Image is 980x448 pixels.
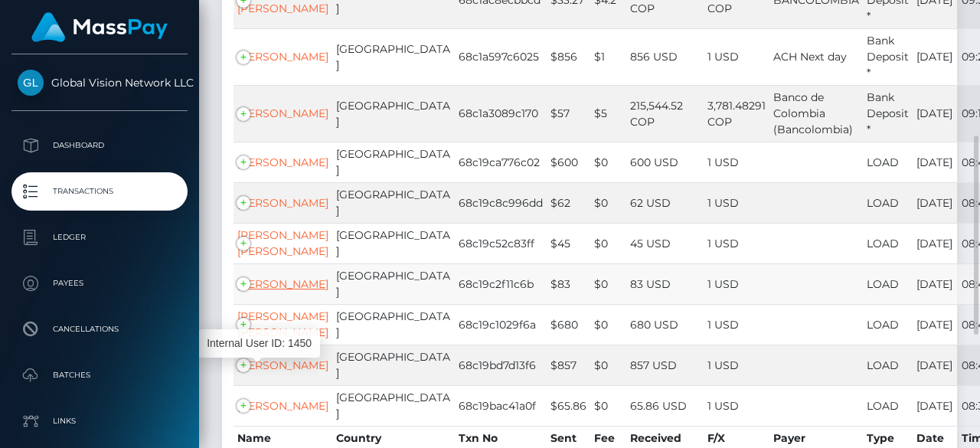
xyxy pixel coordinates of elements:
[332,345,455,385] td: [GEOGRAPHIC_DATA]
[913,263,958,304] td: [DATE]
[332,85,455,142] td: [GEOGRAPHIC_DATA]
[704,28,769,85] td: 1 USD
[332,385,455,426] td: [GEOGRAPHIC_DATA]
[773,50,847,64] span: ACH Next day
[547,85,590,142] td: $57
[547,304,590,345] td: $680
[547,142,590,182] td: $600
[863,223,913,263] td: LOAD
[590,28,626,85] td: $1
[332,28,455,85] td: [GEOGRAPHIC_DATA]
[332,142,455,182] td: [GEOGRAPHIC_DATA]
[913,345,958,385] td: [DATE]
[455,28,547,85] td: 68c1a597c6025
[704,142,769,182] td: 1 USD
[31,12,168,42] img: MassPay Logo
[590,223,626,263] td: $0
[18,364,181,387] p: Batches
[455,142,547,182] td: 68c19ca776c02
[237,50,328,64] a: [PERSON_NAME]
[626,28,704,85] td: 856 USD
[18,226,181,249] p: Ledger
[863,28,913,85] td: Bank Deposit *
[913,385,958,426] td: [DATE]
[18,70,44,96] img: Global Vision Network LLC
[863,85,913,142] td: Bank Deposit *
[704,263,769,304] td: 1 USD
[237,277,328,291] a: [PERSON_NAME]
[547,263,590,304] td: $83
[913,304,958,345] td: [DATE]
[198,329,320,358] div: Internal User ID: 1450
[332,223,455,263] td: [GEOGRAPHIC_DATA]
[863,182,913,223] td: LOAD
[547,345,590,385] td: $857
[237,309,328,339] a: [PERSON_NAME] [PERSON_NAME]
[547,28,590,85] td: $856
[11,76,188,90] span: Global Vision Network LLC
[913,182,958,223] td: [DATE]
[626,182,704,223] td: 62 USD
[863,345,913,385] td: LOAD
[455,182,547,223] td: 68c19c8c996dd
[11,172,188,211] a: Transactions
[237,106,328,120] a: [PERSON_NAME]
[11,264,188,302] a: Payees
[704,223,769,263] td: 1 USD
[626,304,704,345] td: 680 USD
[237,399,328,413] a: [PERSON_NAME]
[590,85,626,142] td: $5
[455,263,547,304] td: 68c19c2f11c6b
[590,263,626,304] td: $0
[913,85,958,142] td: [DATE]
[237,155,328,169] a: [PERSON_NAME]
[626,385,704,426] td: 65.86 USD
[626,142,704,182] td: 600 USD
[455,345,547,385] td: 68c19bd7d13f6
[863,142,913,182] td: LOAD
[18,318,181,341] p: Cancellations
[773,90,853,136] span: Banco de Colombia (Bancolombia)
[455,385,547,426] td: 68c19bac41a0f
[237,228,328,258] a: [PERSON_NAME] [PERSON_NAME]
[237,358,328,372] a: [PERSON_NAME]
[11,402,188,440] a: Links
[332,263,455,304] td: [GEOGRAPHIC_DATA]
[547,182,590,223] td: $62
[11,310,188,348] a: Cancellations
[626,345,704,385] td: 857 USD
[11,356,188,394] a: Batches
[626,223,704,263] td: 45 USD
[704,304,769,345] td: 1 USD
[332,304,455,345] td: [GEOGRAPHIC_DATA]
[863,304,913,345] td: LOAD
[913,223,958,263] td: [DATE]
[18,410,181,433] p: Links
[863,385,913,426] td: LOAD
[18,180,181,203] p: Transactions
[913,28,958,85] td: [DATE]
[11,126,188,165] a: Dashboard
[455,85,547,142] td: 68c1a3089c170
[455,223,547,263] td: 68c19c52c83ff
[704,182,769,223] td: 1 USD
[11,218,188,257] a: Ledger
[863,263,913,304] td: LOAD
[547,223,590,263] td: $45
[590,182,626,223] td: $0
[455,304,547,345] td: 68c19c1029f6a
[237,196,328,210] a: [PERSON_NAME]
[590,345,626,385] td: $0
[704,85,769,142] td: 3,781.48291 COP
[590,142,626,182] td: $0
[332,182,455,223] td: [GEOGRAPHIC_DATA]
[913,142,958,182] td: [DATE]
[626,263,704,304] td: 83 USD
[704,345,769,385] td: 1 USD
[590,385,626,426] td: $0
[18,134,181,157] p: Dashboard
[626,85,704,142] td: 215,544.52 COP
[18,272,181,295] p: Payees
[704,385,769,426] td: 1 USD
[590,304,626,345] td: $0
